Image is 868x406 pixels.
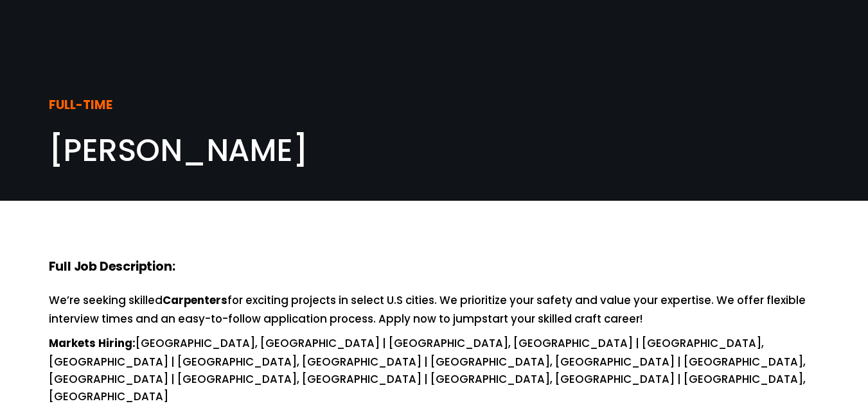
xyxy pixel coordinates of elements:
[49,292,820,328] p: We’re seeking skilled for exciting projects in select U.S cities. We prioritize your safety and v...
[163,292,227,310] strong: Carpenters
[49,335,136,353] strong: Markets Hiring:
[49,257,175,278] strong: Full Job Description:
[49,129,308,172] span: [PERSON_NAME]
[49,96,112,117] strong: FULL-TIME
[49,335,820,405] p: [GEOGRAPHIC_DATA], [GEOGRAPHIC_DATA] | [GEOGRAPHIC_DATA], [GEOGRAPHIC_DATA] | [GEOGRAPHIC_DATA], ...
